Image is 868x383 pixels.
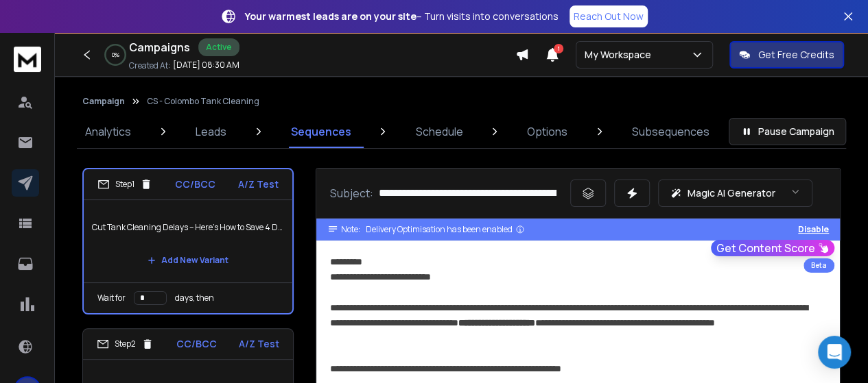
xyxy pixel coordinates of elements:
p: Get Free Credits [758,48,834,62]
p: 0 % [112,51,119,59]
button: Get Content Score [711,240,834,256]
p: Schedule [415,123,462,140]
p: A/Z Test [239,337,279,351]
p: Subject: [330,185,373,201]
p: Created At: [129,60,170,71]
p: days, then [175,293,214,304]
a: Leads [187,115,235,148]
div: Delivery Optimisation has been enabled [366,224,525,235]
p: Subsequences [632,123,709,140]
a: Analytics [77,115,139,148]
button: Pause Campaign [729,118,846,145]
a: Schedule [407,115,471,148]
button: Magic AI Generator [658,180,812,207]
strong: Your warmest leads are on your site [245,10,417,23]
a: Subsequences [624,115,718,148]
h1: Campaigns [129,39,190,55]
p: Sequences [291,123,351,140]
button: Disable [798,224,829,235]
p: CC/BCC [175,177,215,191]
a: Sequences [283,115,360,148]
button: Campaign [82,96,125,107]
img: logo [14,47,41,72]
a: Options [519,115,576,148]
p: CC/BCC [176,337,217,351]
span: Note: [341,224,360,235]
p: Wait for [97,293,126,304]
button: Get Free Credits [729,41,844,69]
p: Cut Tank Cleaning Delays – Here’s How to Save 4 Days per Voyage [92,208,284,247]
p: Magic AI Generator [688,186,775,200]
div: Active [198,38,239,56]
p: Options [527,123,567,140]
p: Analytics [85,123,131,140]
button: Add New Variant [137,247,239,274]
div: Open Intercom Messenger [818,336,851,369]
p: – Turn visits into conversations [245,10,559,23]
li: Step1CC/BCCA/Z TestCut Tank Cleaning Delays – Here’s How to Save 4 Days per VoyageAdd New Variant... [82,168,294,314]
p: [DATE] 08:30 AM [173,60,239,71]
div: Step 1 [97,178,152,190]
div: Step 2 [97,338,154,350]
p: Leads [196,123,226,140]
p: Reach Out Now [574,10,644,23]
p: CS - Colombo Tank Cleaning [147,96,259,107]
a: Reach Out Now [570,5,648,27]
span: 1 [554,44,563,53]
p: A/Z Test [238,177,279,191]
div: Beta [804,258,834,273]
p: My Workspace [585,48,657,62]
